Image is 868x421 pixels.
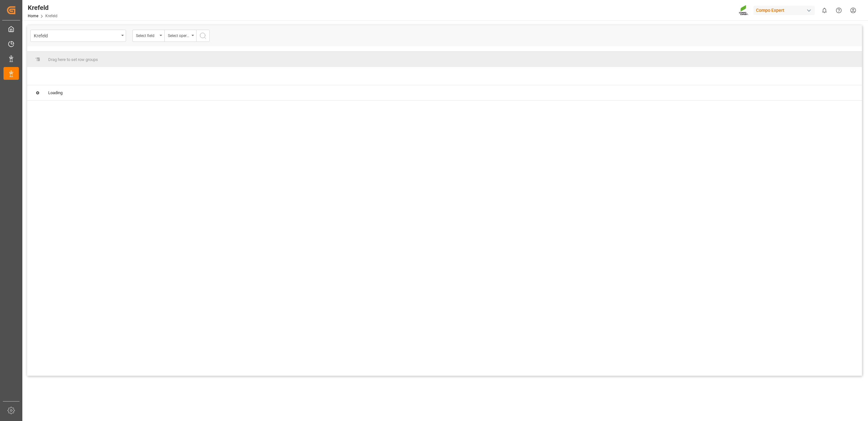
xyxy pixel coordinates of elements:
button: Help Center [832,3,846,18]
button: open menu [164,30,196,42]
div: Krefeld [34,31,119,39]
div: Select field [136,31,158,39]
span: Loading [48,90,63,95]
button: open menu [30,30,126,42]
button: open menu [132,30,164,42]
div: Select operator [168,31,190,39]
button: Compo Expert [753,4,817,16]
img: Screenshot%202023-09-29%20at%2010.02.21.png_1712312052.png [739,5,749,16]
span: Drag here to set row groups [48,57,98,62]
button: show 0 new notifications [817,3,832,18]
button: search button [196,30,210,42]
div: Krefeld [28,3,57,12]
a: Home [28,14,38,18]
div: Compo Expert [753,6,815,15]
